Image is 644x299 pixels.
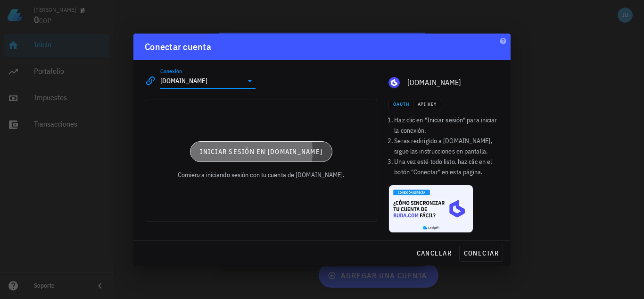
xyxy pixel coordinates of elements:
span: conectar [463,249,499,257]
li: Haz clic en "Iniciar sesión" para iniciar la conexión. [394,115,499,136]
li: Una vez esté todo listo, haz clic en el botón "Conectar" en esta página. [394,156,499,177]
button: API Key [413,100,441,109]
span: OAuth [393,101,409,107]
li: Seras redirigido a [DOMAIN_NAME], sigue las instrucciones en pantalla. [394,136,499,156]
label: Conexión [160,68,182,75]
div: Comienza iniciando sesión con tu cuenta de [DOMAIN_NAME]. [178,170,345,180]
div: Conectar cuenta [145,39,211,54]
span: API Key [417,101,437,107]
button: OAuth [388,100,413,109]
button: cancelar [413,245,455,262]
button: Iniciar sesión en [DOMAIN_NAME] [190,141,332,162]
span: cancelar [416,249,452,257]
div: [DOMAIN_NAME] [407,78,499,87]
input: Seleccionar una conexión [160,73,242,88]
button: conectar [459,245,503,262]
span: Iniciar sesión en [DOMAIN_NAME] [199,147,322,156]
